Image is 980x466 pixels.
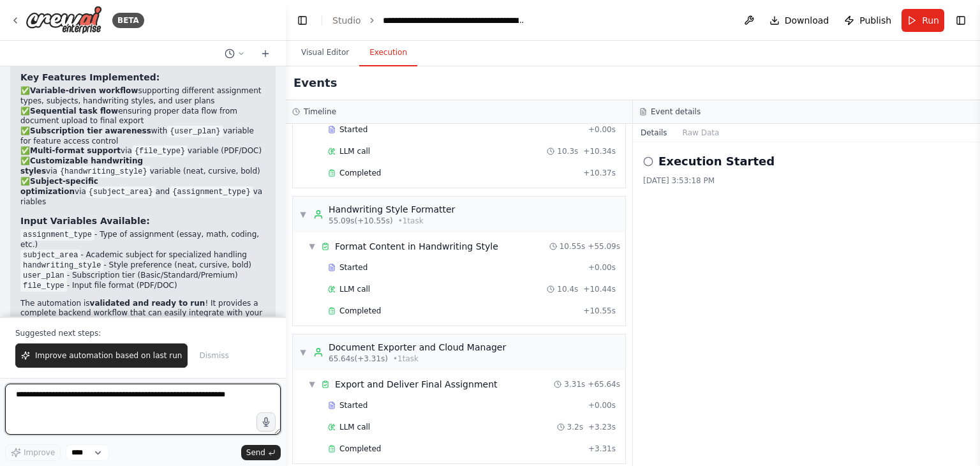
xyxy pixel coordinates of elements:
[339,422,370,432] span: LLM call
[299,347,307,357] span: ▼
[26,6,102,34] img: Logo
[560,241,586,252] span: 10.55s
[339,146,370,156] span: LLM call
[339,444,381,454] span: Completed
[20,107,265,126] li: ✅ ensuring proper data flow from document upload to final export
[20,126,265,147] li: ✅ with variable for feature access control
[335,378,498,391] div: Export and Deliver Final Assignment
[332,14,526,27] nav: breadcrumb
[764,9,835,32] button: Download
[5,444,61,461] button: Improve
[588,124,616,135] span: + 0.00s
[839,9,896,32] button: Publish
[922,14,939,27] span: Run
[15,328,271,338] p: Suggested next steps:
[583,146,616,156] span: + 10.34s
[359,40,417,66] button: Execution
[20,271,265,281] li: - Subscription tier (Basic/Standard/Premium)
[219,46,250,61] button: Switch to previous chat
[335,240,498,253] div: Format Content in Handwriting Style
[20,270,67,282] code: user_plan
[339,284,370,294] span: LLM call
[557,284,578,294] span: 10.4s
[633,124,675,142] button: Details
[339,168,381,178] span: Completed
[293,11,311,29] button: Hide left sidebar
[20,260,103,271] code: handwriting_style
[583,168,616,178] span: + 10.37s
[643,176,970,186] div: [DATE] 3:53:18 PM
[339,124,367,135] span: Started
[291,40,359,66] button: Visual Editor
[20,280,67,292] code: file_type
[339,400,367,410] span: Started
[785,14,829,27] span: Download
[952,11,970,29] button: Show right sidebar
[588,400,616,410] span: + 0.00s
[393,354,419,364] span: • 1 task
[588,241,620,252] span: + 55.09s
[20,177,265,207] li: ✅ via and variables
[30,126,151,135] strong: Subscription tier awareness
[567,422,583,432] span: 3.2s
[651,107,701,117] h3: Event details
[588,422,616,432] span: + 3.23s
[675,124,727,142] button: Raw Data
[90,299,205,308] strong: validated and ready to run
[339,306,381,316] span: Completed
[20,156,143,176] strong: Customizable handwriting styles
[20,250,80,261] code: subject_area
[246,447,265,458] span: Send
[24,447,55,458] span: Improve
[299,209,307,220] span: ▼
[308,241,316,252] span: ▼
[112,13,144,28] div: BETA
[304,107,336,117] h3: Timeline
[329,203,455,216] div: Handwriting Style Formatter
[329,341,506,354] div: Document Exporter and Cloud Manager
[20,230,265,250] li: - Type of assignment (essay, math, coding, etc.)
[30,86,138,95] strong: Variable-driven workflow
[564,379,585,389] span: 3.31s
[255,46,276,61] button: Start a new chat
[329,354,388,364] span: 65.64s (+3.31s)
[588,379,620,389] span: + 65.64s
[132,146,188,157] code: {file_type}
[15,343,188,368] button: Improve automation based on last run
[583,306,616,316] span: + 10.55s
[658,153,775,170] h2: Execution Started
[167,126,223,137] code: {user_plan}
[332,15,361,26] a: Studio
[293,74,337,92] h2: Events
[20,299,265,349] p: The automation is ! It provides a complete backend workflow that can easily integrate with your f...
[86,186,156,198] code: {subject_area}
[20,250,265,260] li: - Academic subject for specialized handling
[20,177,98,196] strong: Subject-specific optimization
[20,216,150,226] strong: Input Variables Available:
[256,412,276,432] button: Click to speak your automation idea
[35,350,182,361] span: Improve automation based on last run
[20,72,160,82] strong: Key Features Implemented:
[30,146,121,155] strong: Multi-format support
[199,350,228,361] span: Dismiss
[398,216,424,226] span: • 1 task
[557,146,578,156] span: 10.3s
[859,14,891,27] span: Publish
[20,281,265,291] li: - Input file format (PDF/DOC)
[588,262,616,273] span: + 0.00s
[57,166,150,177] code: {handwriting_style}
[20,156,265,177] li: ✅ via variable (neat, cursive, bold)
[329,216,393,226] span: 55.09s (+10.55s)
[902,9,944,32] button: Run
[583,284,616,294] span: + 10.44s
[30,107,118,116] strong: Sequential task flow
[241,445,281,460] button: Send
[20,229,94,241] code: assignment_type
[20,146,265,156] li: ✅ via variable (PDF/DOC)
[20,86,265,106] li: ✅ supporting different assignment types, subjects, handwriting styles, and user plans
[339,262,367,273] span: Started
[193,343,235,368] button: Dismiss
[170,186,253,198] code: {assignment_type}
[308,379,316,389] span: ▼
[588,444,616,454] span: + 3.31s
